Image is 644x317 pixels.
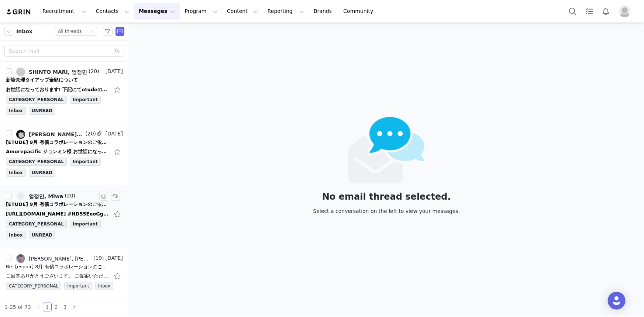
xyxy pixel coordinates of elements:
li: Previous Page [34,303,43,311]
i: icon: right [72,305,76,309]
a: [PERSON_NAME], [PERSON_NAME] [16,254,92,263]
div: [ETUDE] 9月 有償コラボレーションのご依頼（@sabon_246様） [6,139,109,146]
img: grin logo [6,8,32,15]
button: Reporting [263,3,309,20]
span: (20) [87,68,99,75]
li: 3 [61,303,69,311]
div: 엄정민, Miwa [29,193,63,199]
div: Re: [espoir] 8月 有償コラボレーションのご依頼（@seira_sw様） [6,263,109,271]
div: Select a conversation on the left to view your messages. [313,207,460,215]
span: (19) [92,254,104,262]
span: Send Email [116,27,124,36]
li: 1-25 of 73 [4,303,31,311]
img: emails-empty2x.png [348,117,425,183]
img: 81f49241-bad2-4f7c-9382-2b81127225f6.jpg [16,254,25,263]
span: UNREAD [29,231,55,239]
div: [PERSON_NAME], [PERSON_NAME] [29,131,84,137]
a: [PERSON_NAME], [PERSON_NAME] [16,130,84,139]
img: 9f5de37f-36ce-4bf7-8334-b1c5580d9fb9--s.jpg [16,192,25,201]
span: CATEGORY_PERSONAL [6,158,67,166]
a: Community [339,3,381,20]
div: Amorepacific ジョンミン様 お世話になっております。 tagプロダクションの高田でございます。 商品発送のご連絡ありがとうございます。 お受け取り完了次第ご連絡させていただきます。 ... [6,148,109,155]
a: 3 [61,303,69,311]
div: [PERSON_NAME], [PERSON_NAME] [29,256,92,262]
a: 1 [43,303,51,311]
span: UNREAD [29,107,55,115]
img: placeholder-profile.jpg [619,6,631,17]
div: https://vt.tiktok.com/ZSDvQwaY5/ #HD55EeoGg6wCxtz3llDZwkW9mEgFtHHZX6inNcjWfe//4+KpwAy5JWMhZiq9bZI... [6,210,109,218]
div: All threads [58,27,82,35]
button: Program [180,3,222,20]
span: Important [64,282,92,290]
button: Messages [134,3,180,20]
span: Inbox [95,282,113,290]
li: 2 [52,303,61,311]
span: CATEGORY_PERSONAL [6,96,67,104]
button: Contacts [92,3,134,20]
img: b2f81592-b24c-41bd-bacd-7f1411a02baf.jpg [16,130,25,139]
a: 엄정민, Miwa [16,192,63,201]
input: Search mail [4,45,124,57]
div: No email thread selected. [313,193,460,201]
button: Recruitment [38,3,91,20]
button: Search [565,3,581,20]
span: CATEGORY_PERSONAL [6,220,67,228]
div: お世話になっております! 下記にてetudeの投稿URLと広告コードを送付致しましたので、ご確認いただけますと幸いです！ ▼投稿URL https://www.instagram.com/ree... [6,86,109,93]
span: CATEGORY_PERSONAL [6,282,61,290]
span: Important [70,158,101,166]
span: UNREAD [29,169,55,177]
span: (20) [84,130,96,138]
div: [ETUDE] 9月 有償コラボレーションのご依頼（@miwa_asmr様） [6,201,109,208]
a: 2 [52,303,60,311]
i: icon: left [36,305,41,309]
button: Notifications [598,3,614,20]
span: Inbox [6,231,26,239]
a: Brands [309,3,338,20]
li: Next Page [69,303,78,311]
span: Inbox [16,28,32,35]
span: Important [70,220,101,228]
li: 1 [43,303,52,311]
i: icon: down [89,29,94,34]
div: SHINTO MARI, 엄정민 [29,69,87,75]
span: (20) [63,192,75,200]
span: Important [70,96,101,104]
button: Profile [614,6,638,17]
div: 新塘真理タイアップ金額について [6,76,78,84]
i: icon: search [115,48,120,54]
div: ご回答ありがとうございます。 ご提案いただいたエチュード、 エスポワールのキャンペーンは現在終了しておりますが、 今後のキャンペーンで参加可能なプロジェクトがあるか確認いたします。 なお、イニス... [6,272,109,280]
span: Inbox [6,169,26,177]
a: Tasks [581,3,597,20]
div: Open Intercom Messenger [608,292,626,310]
span: Inbox [6,107,26,115]
button: Content [223,3,263,20]
a: SHINTO MARI, 엄정민 [16,68,87,76]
